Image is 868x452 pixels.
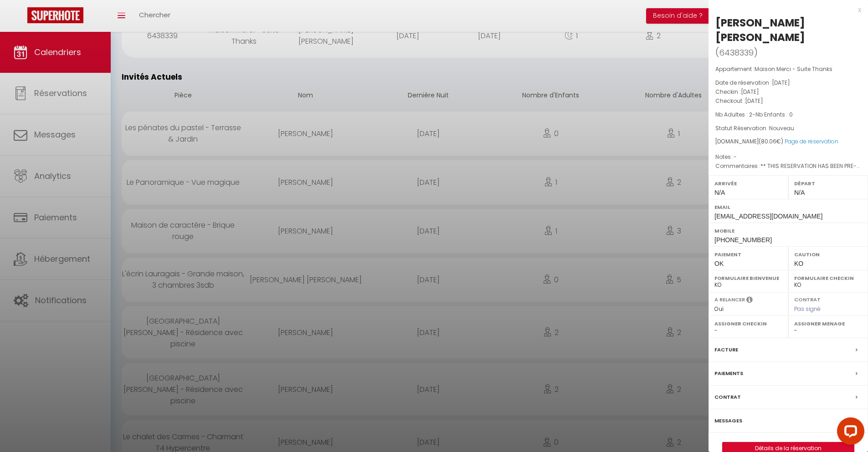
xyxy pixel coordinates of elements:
[715,78,861,87] p: Date de réservation :
[755,111,793,118] span: Nb Enfants : 0
[714,416,742,426] label: Messages
[714,226,862,235] label: Mobile
[772,79,790,86] span: [DATE]
[714,236,772,244] span: [PHONE_NUMBER]
[715,87,861,96] p: Checkin :
[794,189,805,196] span: N/A
[714,213,822,220] span: [EMAIL_ADDRESS][DOMAIN_NAME]
[785,137,838,145] a: Page de réservation
[794,305,821,313] span: Pas signé
[714,296,745,304] label: A relancer
[709,5,861,15] div: x
[714,189,725,196] span: N/A
[794,260,803,267] span: KO
[755,65,832,73] span: Maison Merci - Suite Thanks
[719,47,754,58] span: 6438339
[830,414,868,452] iframe: LiveChat chat widget
[794,319,862,328] label: Assigner Menage
[759,137,783,145] span: ( €)
[715,111,752,118] span: Nb Adultes : 2
[715,137,861,146] div: [DOMAIN_NAME]
[715,96,861,106] p: Checkout :
[715,152,861,162] p: Notes :
[714,369,743,378] label: Paiements
[794,274,862,283] label: Formulaire Checkin
[794,250,862,259] label: Caution
[715,124,861,133] p: Statut Réservation :
[715,162,861,171] p: Commentaires :
[794,296,821,302] label: Contrat
[715,65,861,74] p: Appartement :
[769,124,794,132] span: Nouveau
[714,203,862,212] label: Email
[745,97,763,105] span: [DATE]
[714,392,741,402] label: Contrat
[714,260,724,267] span: OK
[715,46,758,59] span: ( )
[714,345,738,355] label: Facture
[741,88,759,96] span: [DATE]
[746,296,753,306] i: Sélectionner OUI si vous souhaiter envoyer les séquences de messages post-checkout
[714,179,782,188] label: Arrivée
[734,153,737,161] span: -
[761,137,776,145] span: 80.06
[714,250,782,259] label: Paiement
[715,110,861,119] p: -
[714,274,782,283] label: Formulaire Bienvenue
[715,15,861,45] div: [PERSON_NAME] [PERSON_NAME]
[714,319,782,328] label: Assigner Checkin
[794,179,862,188] label: Départ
